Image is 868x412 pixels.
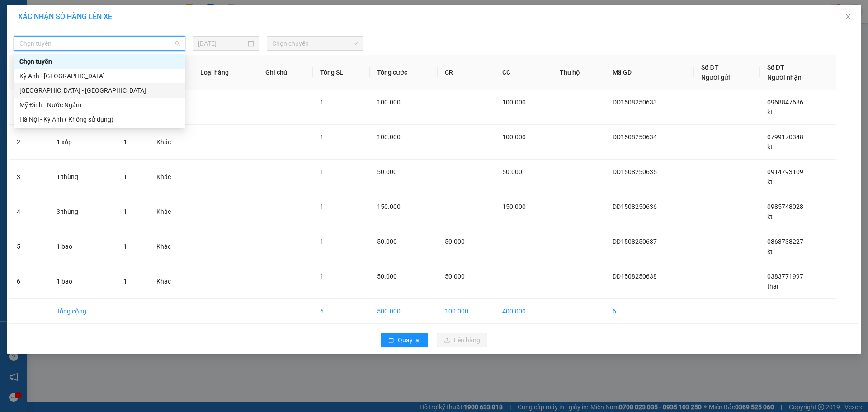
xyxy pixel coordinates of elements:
[19,57,180,66] div: Chọn tuyến
[767,74,802,81] span: Người nhận
[149,125,193,160] td: Khác
[377,99,401,106] span: 100.000
[14,112,185,127] div: Hà Nội - Kỳ Anh ( Không sử dụng)
[767,273,803,280] span: 0383771997
[320,273,324,280] span: 1
[377,238,397,245] span: 50.000
[502,99,526,106] span: 100.000
[377,273,397,280] span: 50.000
[14,54,185,69] div: Chọn tuyến
[19,100,180,110] div: Mỹ Đình - Nước Ngầm
[19,85,180,95] div: [GEOGRAPHIC_DATA] - [GEOGRAPHIC_DATA]
[502,203,526,210] span: 150.000
[19,71,180,81] div: Kỳ Anh - [GEOGRAPHIC_DATA]
[14,83,185,98] div: Hà Nội - Kỳ Anh
[377,203,401,210] span: 150.000
[381,333,428,347] button: rollbackQuay lại
[193,55,258,90] th: Loại hàng
[767,213,773,220] span: kt
[49,264,116,299] td: 1 bao
[9,264,49,299] td: 6
[9,55,49,90] th: STT
[123,208,127,215] span: 1
[18,12,112,21] span: XÁC NHẬN SỐ HÀNG LÊN XE
[313,299,370,324] td: 6
[320,168,324,175] span: 1
[495,55,552,90] th: CC
[272,37,358,50] span: Chọn chuyến
[613,133,657,141] span: DD1508250634
[19,37,180,50] span: Chọn tuyến
[613,238,657,245] span: DD1508250637
[49,299,116,324] td: Tổng cộng
[767,283,778,290] span: thái
[613,99,657,106] span: DD1508250633
[701,64,718,71] span: Số ĐT
[9,160,49,194] td: 3
[438,299,495,324] td: 100.000
[49,194,116,229] td: 3 thùng
[123,278,127,285] span: 1
[9,125,49,160] td: 2
[445,238,465,245] span: 50.000
[49,125,116,160] td: 1 xốp
[701,74,730,81] span: Người gửi
[835,5,861,30] button: Close
[502,168,522,175] span: 50.000
[370,299,438,324] td: 500.000
[49,229,116,264] td: 1 bao
[149,264,193,299] td: Khác
[445,273,465,280] span: 50.000
[767,248,773,255] span: kt
[198,38,246,48] input: 15/08/2025
[370,55,438,90] th: Tổng cước
[767,99,803,106] span: 0968847686
[767,133,803,141] span: 0799170348
[123,243,127,250] span: 1
[502,133,526,141] span: 100.000
[605,299,694,324] td: 6
[613,168,657,175] span: DD1508250635
[767,168,803,175] span: 0914793109
[767,143,773,151] span: kt
[149,229,193,264] td: Khác
[844,13,852,20] span: close
[388,337,394,344] span: rollback
[320,99,324,106] span: 1
[123,138,127,146] span: 1
[9,229,49,264] td: 5
[437,333,487,347] button: uploadLên hàng
[149,160,193,194] td: Khác
[377,133,401,141] span: 100.000
[9,194,49,229] td: 4
[123,173,127,180] span: 1
[149,194,193,229] td: Khác
[313,55,370,90] th: Tổng SL
[320,203,324,210] span: 1
[767,238,803,245] span: 0363738227
[767,203,803,210] span: 0985748028
[613,273,657,280] span: DD1508250638
[613,203,657,210] span: DD1508250636
[258,55,313,90] th: Ghi chú
[438,55,495,90] th: CR
[320,238,324,245] span: 1
[19,114,180,124] div: Hà Nội - Kỳ Anh ( Không sử dụng)
[398,335,420,345] span: Quay lại
[377,168,397,175] span: 50.000
[495,299,552,324] td: 400.000
[14,98,185,112] div: Mỹ Đình - Nước Ngầm
[767,64,784,71] span: Số ĐT
[320,133,324,141] span: 1
[767,109,773,116] span: kt
[552,55,605,90] th: Thu hộ
[9,90,49,125] td: 1
[767,178,773,185] span: kt
[49,160,116,194] td: 1 thùng
[605,55,694,90] th: Mã GD
[14,69,185,83] div: Kỳ Anh - Hà Nội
